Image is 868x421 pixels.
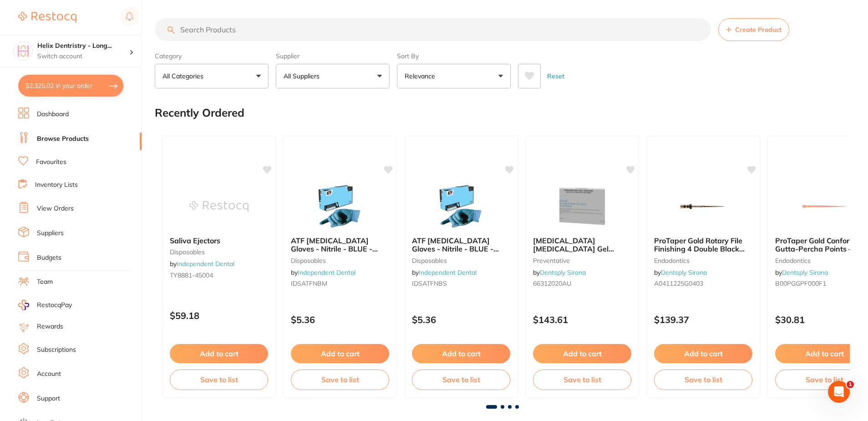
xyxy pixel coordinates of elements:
button: Add to cart [654,344,752,363]
button: Save to list [291,370,389,390]
p: All Suppliers [284,72,323,81]
small: A0411225G0403 [654,280,752,287]
p: Relevance [405,72,439,81]
label: Sort By [397,52,511,60]
p: $139.37 [654,314,752,325]
small: endodontics [654,257,752,264]
a: Dentsply Sirona [782,268,828,277]
a: Dentsply Sirona [540,268,586,277]
small: IDSATFNBM [291,280,389,287]
b: ProTaper Gold Rotary File Finishing 4 Double Black 25mm [654,236,752,253]
label: Supplier [276,52,390,60]
b: ATF Dental Examination Gloves - Nitrile - BLUE - Medium [291,236,389,253]
label: Category [155,52,269,60]
a: Independent Dental [298,268,355,277]
img: Helix Dentristry - Long Jetty [14,42,32,60]
img: ATF Dental Examination Gloves - Nitrile - BLUE - Small [431,184,491,229]
b: Oraqix Periodontal Gel Lignocaine 25 mg/g, Prilocaine 25mg/g [533,236,631,253]
small: disposables [412,257,510,264]
img: ATF Dental Examination Gloves - Nitrile - BLUE - Medium [310,184,370,229]
button: All Suppliers [276,64,390,88]
iframe: Intercom live chat [828,381,850,403]
p: $5.36 [412,314,510,325]
h4: Helix Dentristry - Long Jetty [37,41,129,51]
a: Favourites [36,158,66,167]
a: Browse Products [37,134,89,144]
small: disposables [291,257,389,264]
a: Dentsply Sirona [661,268,707,277]
img: Oraqix Periodontal Gel Lignocaine 25 mg/g, Prilocaine 25mg/g [553,184,612,229]
b: ATF Dental Examination Gloves - Nitrile - BLUE - Small [412,236,510,253]
a: Dashboard [37,110,69,119]
span: RestocqPay [37,301,72,310]
button: Save to list [654,370,752,390]
a: Independent Dental [177,260,234,268]
a: Independent Dental [419,268,477,277]
button: Create Product [718,18,789,41]
a: RestocqPay [18,300,72,310]
small: 66312020AU [533,280,631,287]
button: Save to list [533,370,631,390]
button: Add to cart [533,344,631,363]
small: TY8881-45004 [170,272,268,279]
a: Team [37,277,53,287]
button: Add to cart [412,344,510,363]
p: Switch account [37,52,129,61]
a: View Orders [37,204,74,213]
a: Support [37,394,60,403]
button: Add to cart [170,344,268,363]
h2: Recently Ordered [155,107,244,119]
img: ProTaper Gold Conform Fit Gutta-Percha Points – F1 [795,184,854,229]
span: Create Product [735,26,782,33]
p: $59.18 [170,310,268,321]
img: Saliva Ejectors [189,184,249,229]
a: Budgets [37,253,61,262]
span: 1 [847,381,854,388]
b: Saliva Ejectors [170,236,268,245]
p: All Categories [162,72,207,81]
a: Suppliers [37,229,64,238]
p: $143.61 [533,314,631,325]
a: Inventory Lists [35,180,78,190]
span: by [291,268,355,277]
a: Subscriptions [37,345,76,354]
small: preventative [533,257,631,264]
a: Account [37,370,61,379]
span: by [533,268,586,277]
small: disposables [170,248,268,256]
button: Add to cart [291,344,389,363]
span: by [775,268,828,277]
img: Restocq Logo [18,12,76,23]
a: Rewards [37,322,63,331]
span: by [412,268,477,277]
img: ProTaper Gold Rotary File Finishing 4 Double Black 25mm [674,184,733,229]
img: RestocqPay [18,300,29,310]
button: Save to list [412,370,510,390]
button: Reset [544,64,567,88]
input: Search Products [155,18,711,41]
button: All Categories [155,64,269,88]
span: by [654,268,707,277]
a: Restocq Logo [18,7,76,28]
p: $5.36 [291,314,389,325]
button: Relevance [397,64,511,88]
span: by [170,260,234,268]
small: IDSATFNBS [412,280,510,287]
button: $2,325.02 in your order [18,75,123,97]
button: Save to list [170,370,268,390]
